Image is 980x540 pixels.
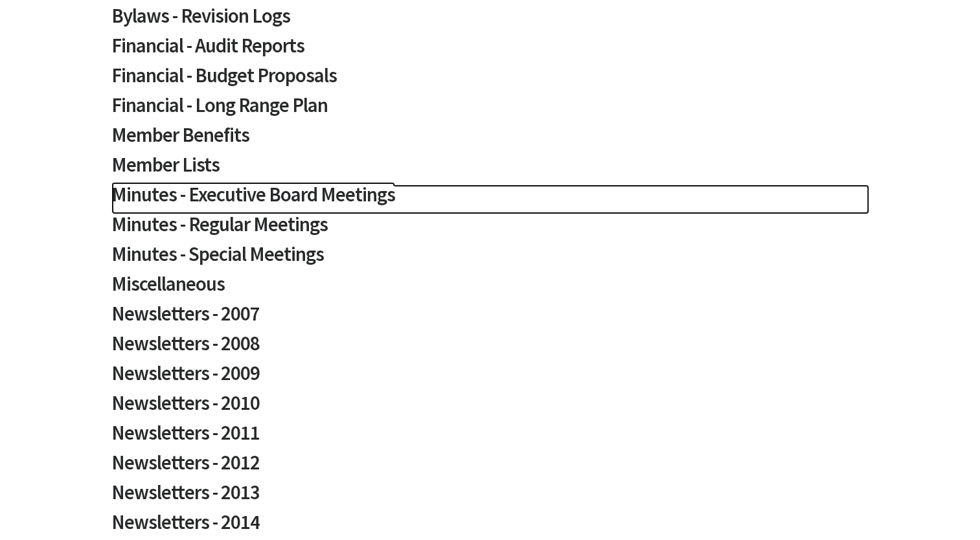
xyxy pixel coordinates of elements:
a: Newsletters - 2012 [111,453,869,482]
a: Newsletters - 2010 [111,393,869,423]
a: Minutes - Executive Board Meetings [111,185,869,214]
a: Miscellaneous [111,274,869,304]
a: Newsletters - 2007 [111,304,869,333]
a: Newsletters - 2011 [111,423,869,453]
a: Financial - Long Range Plan [111,95,869,125]
a: Bylaws - Revision Logs [111,6,869,36]
a: Member Lists [111,155,869,185]
a: Newsletters - 2013 [111,482,869,512]
a: Minutes - Special Meetings [111,244,869,274]
a: Newsletters - 2009 [111,363,869,393]
a: Financial - Budget Proposals [111,65,869,95]
a: Newsletters - 2008 [111,333,869,363]
a: Financial - Audit Reports [111,36,869,65]
a: Member Benefits [111,125,869,155]
a: Minutes - Regular Meetings [111,214,869,244]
